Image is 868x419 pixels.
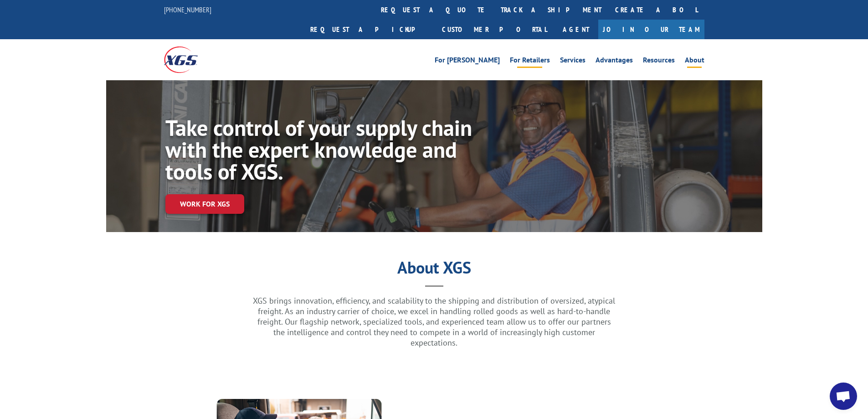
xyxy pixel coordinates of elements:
[643,57,675,67] a: Resources
[435,57,500,67] a: For [PERSON_NAME]
[596,57,633,67] a: Advantages
[510,57,550,67] a: For Retailers
[165,117,474,187] h1: Take control of your supply chain with the expert knowledge and tools of XGS.
[554,20,598,39] a: Agent
[435,20,554,39] a: Customer Portal
[164,5,211,14] a: [PHONE_NUMBER]
[106,261,762,279] h1: About XGS
[165,194,244,214] a: Work for XGS
[252,295,616,348] p: XGS brings innovation, efficiency, and scalability to the shipping and distribution of oversized,...
[830,383,857,410] div: Open chat
[303,20,435,39] a: Request a pickup
[598,20,704,39] a: Join Our Team
[685,57,704,67] a: About
[560,57,586,67] a: Services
